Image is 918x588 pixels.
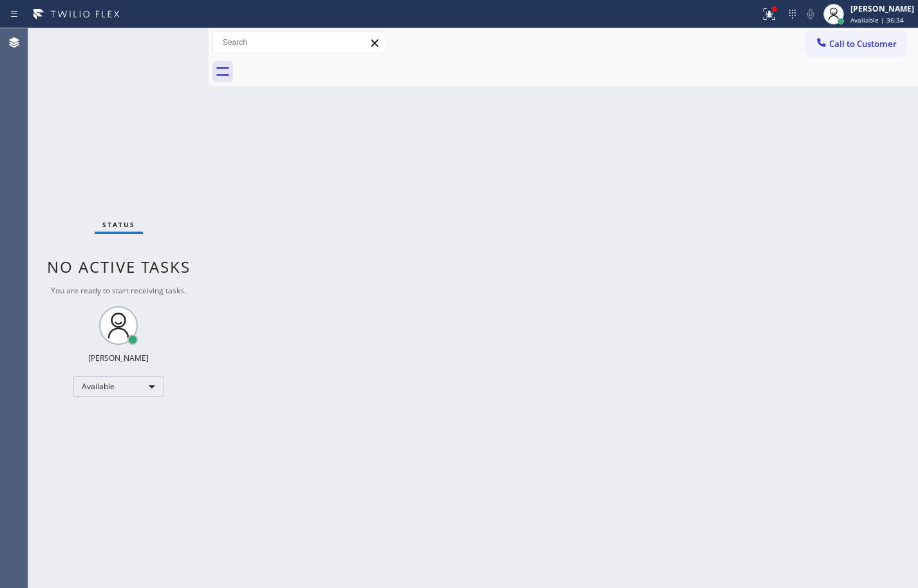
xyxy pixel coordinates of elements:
button: Call to Customer [807,32,905,56]
input: Search [213,32,386,53]
div: [PERSON_NAME] [88,353,149,363]
span: Call to Customer [829,38,897,50]
div: Available [73,376,164,397]
span: No active tasks [47,256,191,277]
div: [PERSON_NAME] [850,3,914,14]
span: You are ready to start receiving tasks. [51,285,186,296]
span: Available | 36:34 [850,15,904,24]
button: Mute [801,5,820,23]
span: Status [102,220,135,229]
